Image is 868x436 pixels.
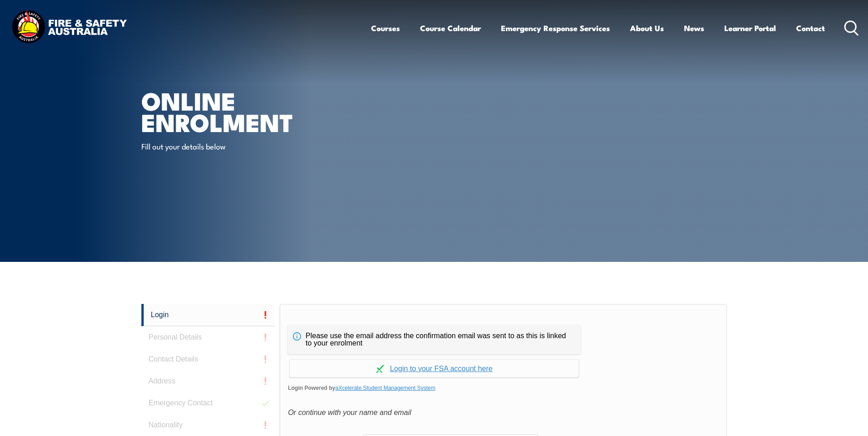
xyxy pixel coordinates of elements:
[335,385,436,391] a: aXcelerate Student Management System
[420,16,481,40] a: Course Calendar
[724,16,776,40] a: Learner Portal
[501,16,610,40] a: Emergency Response Services
[376,365,384,373] img: Log in withaxcelerate
[288,381,718,395] span: Login Powered by
[684,16,704,40] a: News
[630,16,664,40] a: About Us
[141,141,308,151] p: Fill out your details below
[796,16,825,40] a: Contact
[371,16,400,40] a: Courses
[288,325,581,354] div: Please use the email address the confirmation email was sent to as this is linked to your enrolment
[141,90,367,132] h1: Online Enrolment
[288,406,718,420] div: Or continue with your name and email
[141,304,275,326] a: Login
